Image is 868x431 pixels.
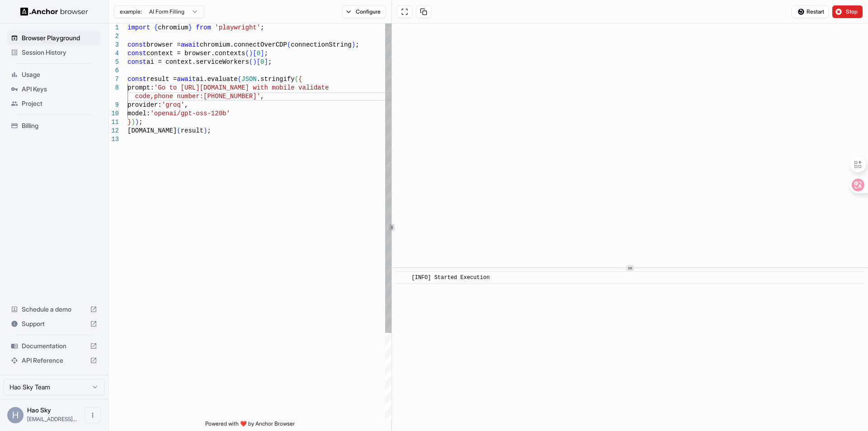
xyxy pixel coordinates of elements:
span: Usage [22,70,97,79]
span: Documentation [22,341,86,350]
div: Session History [7,45,101,60]
div: Usage [7,67,101,82]
span: Browser Playground [22,33,97,43]
button: Configure [342,5,386,18]
div: Schedule a demo [7,302,101,317]
button: Open menu [85,407,101,423]
span: API Keys [22,85,97,94]
span: Session History [22,48,97,57]
span: zhushuha@gmail.com [27,416,77,422]
span: Support [22,319,86,328]
button: Copy session ID [416,5,431,18]
div: Browser Playground [7,31,101,45]
span: Schedule a demo [22,305,86,314]
div: Billing [7,118,101,133]
div: H [7,407,24,423]
button: Open in full screen [397,5,412,18]
button: Restart [792,5,829,18]
span: Hao Sky [27,406,51,414]
span: Stop [846,8,859,15]
span: API Reference [22,356,86,365]
img: Anchor Logo [20,7,88,16]
span: Billing [22,121,97,130]
span: Project [22,99,97,108]
div: API Keys [7,82,101,96]
span: Restart [807,8,824,15]
div: Project [7,96,101,111]
div: Documentation [7,339,101,353]
div: API Reference [7,353,101,368]
div: Support [7,317,101,331]
button: Stop [832,5,863,18]
span: example: [120,8,142,15]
